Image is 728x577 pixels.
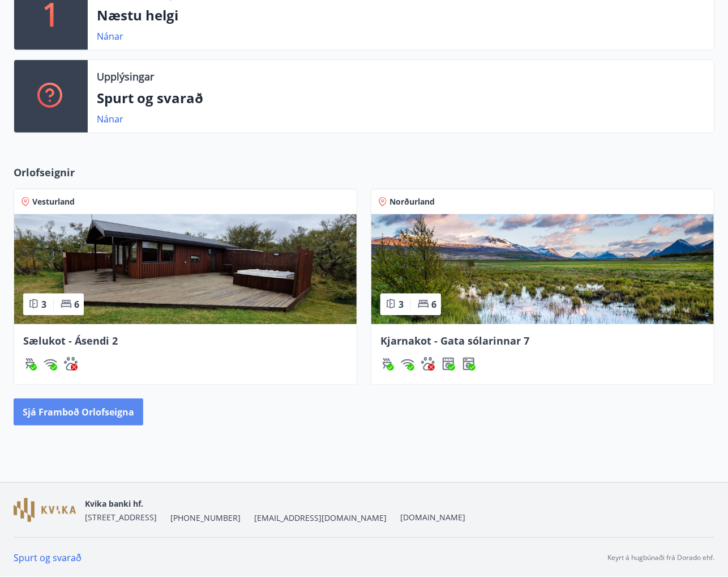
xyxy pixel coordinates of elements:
span: [PHONE_NUMBER] [170,512,241,524]
div: Gasgrill [23,357,37,371]
div: Gæludýr [421,357,435,371]
a: Nánar [97,113,123,125]
img: ZXjrS3QKesehq6nQAPjaRuRTI364z8ohTALB4wBr.svg [380,357,394,371]
span: [EMAIL_ADDRESS][DOMAIN_NAME] [254,512,387,524]
p: Næstu helgi [97,6,705,25]
img: pxcaIm5dSOV3FS4whs1soiYWTwFQvksT25a9J10C.svg [421,357,435,371]
img: Paella dish [371,214,714,324]
span: Vesturland [32,196,75,207]
div: Þráðlaust net [44,357,57,371]
img: pxcaIm5dSOV3FS4whs1soiYWTwFQvksT25a9J10C.svg [64,357,78,371]
span: 3 [399,298,404,311]
span: Kjarnakot - Gata sólarinnar 7 [380,334,529,347]
span: Norðurland [389,196,435,207]
p: Spurt og svarað [97,88,705,108]
a: Nánar [97,30,123,43]
a: [DOMAIN_NAME] [400,512,465,523]
span: Orlofseignir [14,165,75,180]
img: HJRyFFsYp6qjeUYhR4dAD8CaCEsnIFYZ05miwXoh.svg [401,357,414,371]
img: ZXjrS3QKesehq6nQAPjaRuRTI364z8ohTALB4wBr.svg [23,357,37,371]
div: Þurrkari [442,357,455,371]
span: 6 [431,298,436,311]
span: Kvika banki hf. [85,498,143,509]
button: Sjá framboð orlofseigna [14,398,143,426]
img: Paella dish [14,214,357,324]
span: 3 [41,298,46,311]
img: Dl16BY4EX9PAW649lg1C3oBuIaAsR6QVDQBO2cTm.svg [462,357,476,371]
span: 6 [74,298,79,311]
span: Sælukot - Ásendi 2 [23,334,118,347]
img: HJRyFFsYp6qjeUYhR4dAD8CaCEsnIFYZ05miwXoh.svg [44,357,57,371]
div: Gasgrill [380,357,394,371]
div: Þráðlaust net [401,357,414,371]
span: [STREET_ADDRESS] [85,512,157,523]
p: Upplýsingar [97,69,154,84]
div: Gæludýr [64,357,78,371]
a: Spurt og svarað [14,551,82,564]
p: Keyrt á hugbúnaði frá Dorado ehf. [607,553,714,563]
img: GzFmWhuCkUxVWrb40sWeioDp5tjnKZ3EtzLhRfaL.png [14,498,76,523]
img: hddCLTAnxqFUMr1fxmbGG8zWilo2syolR0f9UjPn.svg [442,357,455,371]
div: Þvottavél [462,357,476,371]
